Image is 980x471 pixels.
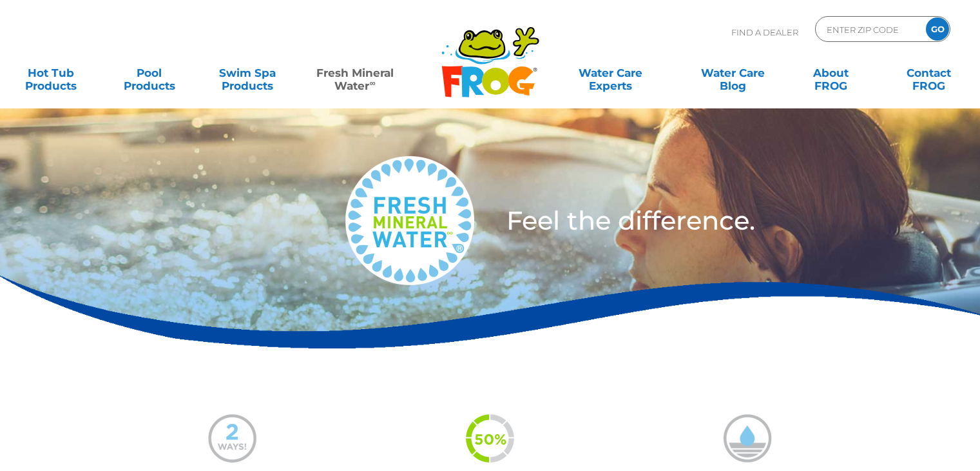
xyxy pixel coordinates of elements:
[369,78,375,88] sup: ∞
[548,60,673,86] a: Water CareExperts
[506,208,899,234] h3: Feel the difference.
[891,60,967,86] a: ContactFROG
[345,156,474,285] img: fresh-mineral-water-logo-medium
[307,60,403,86] a: Fresh MineralWater∞
[926,17,949,41] input: GO
[466,414,514,463] img: fmw-50percent-icon
[208,414,256,463] img: mineral-water-2-ways
[695,60,771,86] a: Water CareBlog
[724,414,772,463] img: mineral-water-less-chlorine
[825,20,912,39] input: Zip Code Form
[209,60,285,86] a: Swim SpaProducts
[731,16,798,48] p: Find A Dealer
[13,60,89,86] a: Hot TubProducts
[793,60,869,86] a: AboutFROG
[111,60,187,86] a: PoolProducts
